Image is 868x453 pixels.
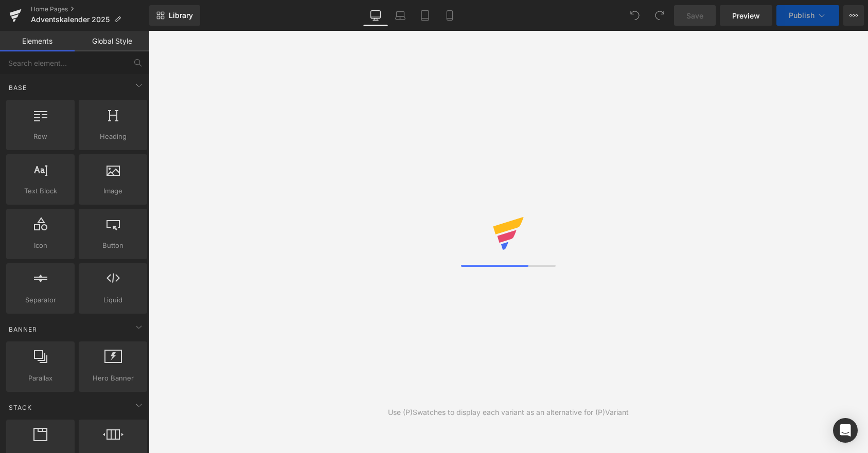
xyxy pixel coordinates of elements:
a: Mobile [437,5,462,26]
span: Liquid [82,295,144,305]
div: Open Intercom Messenger [833,418,858,443]
span: Row [9,131,72,142]
span: Publish [789,11,814,20]
button: More [843,5,864,26]
a: Home Pages [31,5,149,13]
a: Desktop [363,5,388,26]
span: Parallax [9,373,72,384]
span: Text Block [9,186,72,196]
span: Hero Banner [82,373,144,384]
span: Banner [8,324,38,334]
span: Icon [9,240,72,251]
span: Adventskalender 2025 [31,15,110,24]
div: Use (P)Swatches to display each variant as an alternative for (P)Variant [388,407,629,418]
span: Save [686,10,703,21]
span: Library [169,11,193,20]
span: Button [82,240,144,251]
a: Global Style [75,31,149,51]
a: Tablet [413,5,437,26]
span: Preview [732,10,760,21]
a: Preview [720,5,772,26]
span: Stack [8,403,33,412]
a: New Library [149,5,200,26]
button: Undo [625,5,645,26]
span: Base [8,83,28,93]
span: Heading [82,131,144,142]
a: Laptop [388,5,413,26]
span: Image [82,186,144,196]
button: Redo [649,5,670,26]
span: Separator [9,295,72,305]
button: Publish [776,5,839,26]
